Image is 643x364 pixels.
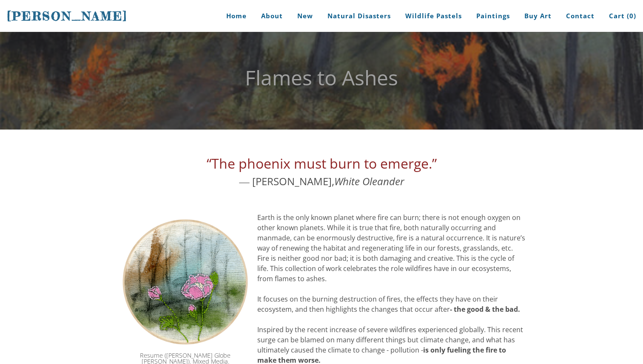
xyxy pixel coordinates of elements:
[629,11,634,20] span: 0
[7,8,128,24] a: [PERSON_NAME]
[7,9,128,23] span: [PERSON_NAME]
[245,64,398,91] font: Flames to Ashes
[334,174,404,188] font: White Oleander
[450,305,520,314] strong: - the good & the bad.
[207,154,437,172] font: “The phoenix must burn to emerge.”
[117,212,253,351] img: wildflower wildfire
[207,158,437,188] font: ― [PERSON_NAME],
